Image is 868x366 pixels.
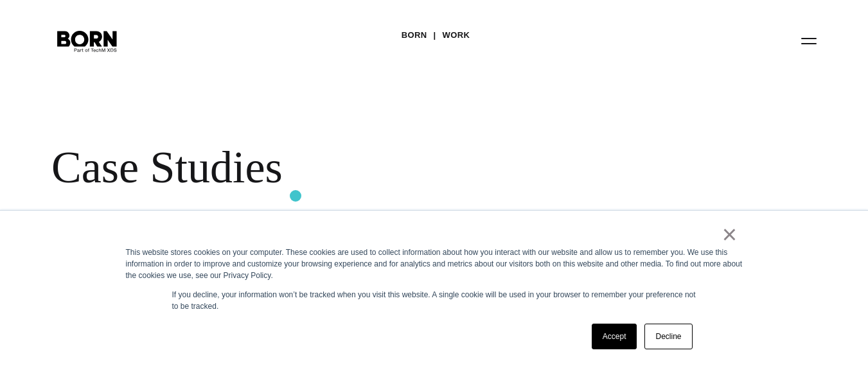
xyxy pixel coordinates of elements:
a: BORN [402,26,427,45]
button: Open [793,27,824,54]
div: This website stores cookies on your computer. These cookies are used to collect information about... [126,247,743,281]
a: Work [443,26,470,45]
a: Decline [644,324,692,349]
a: × [722,229,738,240]
div: Case Studies [51,141,784,194]
p: If you decline, your information won’t be tracked when you visit this website. A single cookie wi... [172,289,696,312]
a: Accept [592,324,637,349]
